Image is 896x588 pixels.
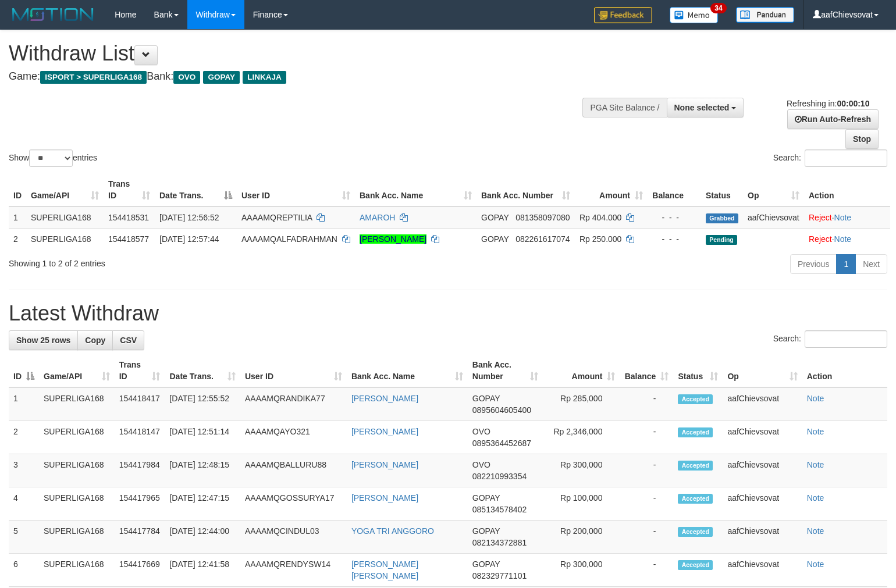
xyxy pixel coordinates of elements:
span: Accepted [678,494,713,504]
td: Rp 100,000 [543,487,620,521]
h4: Game: Bank: [9,71,586,83]
td: SUPERLIGA168 [39,521,115,554]
a: Note [834,234,852,244]
td: 154417965 [115,487,165,521]
td: Rp 285,000 [543,387,620,421]
h1: Withdraw List [9,42,586,65]
span: Refreshing in: [787,99,869,108]
a: Note [807,560,824,569]
td: [DATE] 12:47:15 [165,487,240,521]
td: [DATE] 12:41:58 [165,554,240,587]
td: 154417984 [115,454,165,487]
td: · [804,228,890,250]
th: Status: activate to sort column ascending [673,354,723,387]
a: [PERSON_NAME] [351,427,418,436]
span: Copy 0895604605400 to clipboard [472,405,531,415]
td: - [620,421,673,454]
span: Copy 082329771101 to clipboard [472,571,527,580]
label: Search: [773,149,887,167]
td: 4 [9,487,39,521]
td: Rp 300,000 [543,554,620,587]
td: aafChievsovat [723,487,802,521]
img: Feedback.jpg [594,7,652,23]
span: GOPAY [472,394,500,403]
span: GOPAY [472,560,500,569]
span: Copy 085134578402 to clipboard [472,505,527,514]
td: 6 [9,554,39,587]
td: AAAAMQRENDYSW14 [240,554,347,587]
td: aafChievsovat [723,421,802,454]
a: Note [807,526,824,536]
th: Bank Acc. Number: activate to sort column ascending [468,354,543,387]
a: 1 [836,254,856,274]
span: Copy 082210993354 to clipboard [472,472,527,481]
span: Accepted [678,394,713,404]
td: - [620,387,673,421]
img: MOTION_logo.png [9,6,97,23]
span: Pending [706,235,737,245]
td: 1 [9,387,39,421]
span: Show 25 rows [16,336,70,345]
td: AAAAMQCINDUL03 [240,521,347,554]
span: OVO [472,427,490,436]
span: Accepted [678,560,713,570]
th: Amount: activate to sort column ascending [543,354,620,387]
td: SUPERLIGA168 [26,206,104,229]
div: - - - [652,212,696,223]
a: Reject [809,234,832,244]
span: [DATE] 12:56:52 [159,213,219,222]
span: GOPAY [203,71,240,84]
span: Copy 082134372881 to clipboard [472,538,527,547]
span: Copy [85,336,105,345]
th: Status [701,173,743,206]
span: Accepted [678,427,713,437]
td: aafChievsovat [723,387,802,421]
td: [DATE] 12:48:15 [165,454,240,487]
img: panduan.png [736,7,794,23]
a: AMAROH [360,213,395,222]
th: Op: activate to sort column ascending [723,354,802,387]
td: SUPERLIGA168 [39,454,115,487]
h1: Latest Withdraw [9,302,887,325]
a: Run Auto-Refresh [787,109,879,129]
th: Action [804,173,890,206]
a: YOGA TRI ANGGORO [351,526,434,536]
a: Previous [790,254,837,274]
th: User ID: activate to sort column ascending [237,173,355,206]
span: OVO [472,460,490,469]
th: Trans ID: activate to sort column ascending [104,173,155,206]
strong: 00:00:10 [837,99,869,108]
div: PGA Site Balance / [582,98,666,117]
th: Bank Acc. Name: activate to sort column ascending [355,173,477,206]
td: 1 [9,206,26,229]
span: Rp 404.000 [579,213,621,222]
span: LINKAJA [243,71,286,84]
th: ID: activate to sort column descending [9,354,39,387]
label: Show entries [9,149,97,167]
span: Rp 250.000 [579,234,621,244]
td: [DATE] 12:55:52 [165,387,240,421]
a: CSV [112,330,144,350]
td: SUPERLIGA168 [39,487,115,521]
a: Copy [77,330,113,350]
th: User ID: activate to sort column ascending [240,354,347,387]
button: None selected [667,98,744,117]
td: aafChievsovat [723,554,802,587]
span: 154418531 [108,213,149,222]
td: 154417784 [115,521,165,554]
td: 2 [9,421,39,454]
td: 154418417 [115,387,165,421]
td: [DATE] 12:44:00 [165,521,240,554]
td: [DATE] 12:51:14 [165,421,240,454]
th: Trans ID: activate to sort column ascending [115,354,165,387]
a: [PERSON_NAME] [351,460,418,469]
label: Search: [773,330,887,348]
span: GOPAY [481,213,509,222]
td: SUPERLIGA168 [39,554,115,587]
td: AAAAMQBALLURU88 [240,454,347,487]
td: aafChievsovat [743,206,804,229]
a: Stop [845,129,879,149]
span: [DATE] 12:57:44 [159,234,219,244]
a: [PERSON_NAME] [351,493,418,503]
td: 154417669 [115,554,165,587]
